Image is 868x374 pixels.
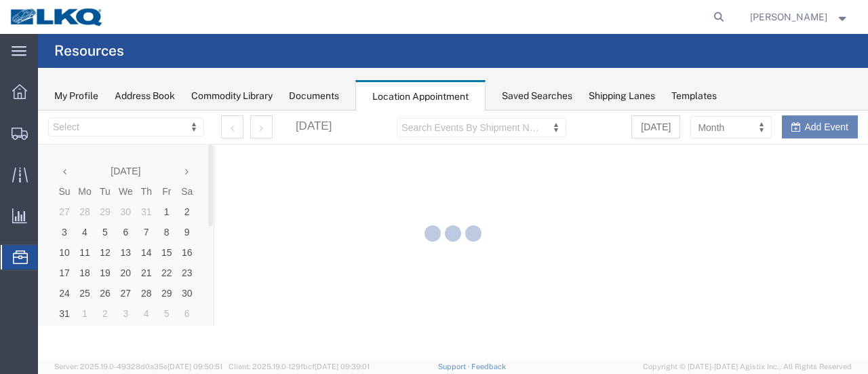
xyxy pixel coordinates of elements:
[9,7,104,27] img: logo
[643,361,852,373] span: Copyright © [DATE]-[DATE] Agistix Inc., All Rights Reserved
[671,89,717,103] div: Templates
[471,362,506,371] a: Feedback
[589,89,655,103] div: Shipping Lanes
[54,362,222,371] span: Server: 2025.19.0-49328d0a35e
[750,10,827,24] span: Jason Voyles
[438,362,472,371] a: Support
[167,362,222,371] span: [DATE] 09:50:51
[229,362,370,371] span: Client: 2025.19.0-129fbcf
[115,89,175,103] div: Address Book
[191,89,273,103] div: Commodity Library
[355,80,486,111] div: Location Appointment
[289,89,339,103] div: Documents
[54,34,124,68] h4: Resources
[749,9,850,25] button: [PERSON_NAME]
[502,89,572,103] div: Saved Searches
[315,362,370,371] span: [DATE] 09:39:01
[54,89,98,103] div: My Profile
